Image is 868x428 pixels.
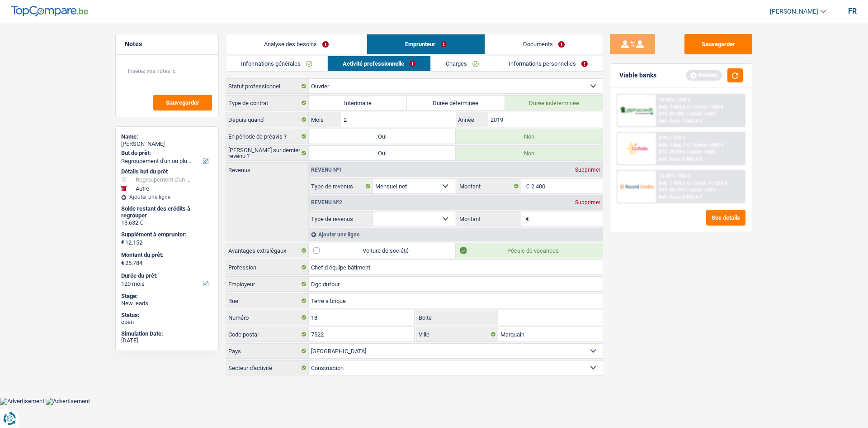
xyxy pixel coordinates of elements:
[309,212,373,226] label: Type de revenus
[121,312,213,319] div: Status:
[121,205,213,219] div: Solde restant des crédits à regrouper
[456,243,603,258] label: Pécule de vacances
[485,34,603,54] a: Documents
[121,231,211,238] label: Supplément à emprunter:
[226,129,309,144] label: En période de préavis ?
[121,168,213,175] div: Détails but du prêt
[691,180,693,186] span: /
[226,310,309,325] label: Numéro
[309,200,344,205] div: Revenu nº2
[328,56,430,71] a: Activité professionnelle
[620,178,653,195] img: Record Credits
[226,293,309,308] label: Rue
[488,112,603,127] input: AAAA
[309,112,341,127] label: Mois
[226,112,309,127] label: Depuis quand
[573,200,603,205] div: Supprimer
[684,34,752,54] button: Sauvegarder
[125,40,209,48] h5: Notes
[226,344,309,358] label: Pays
[848,7,857,15] div: fr
[689,111,716,117] span: Limit: <60%
[309,243,456,258] label: Voiture de société
[620,140,653,157] img: Cofidis
[121,293,213,300] div: Stage:
[689,149,716,155] span: Limit: <50%
[226,260,309,274] label: Profession
[456,129,603,144] label: Non
[226,327,309,341] label: Code postal
[686,187,688,193] span: /
[226,34,367,54] a: Analyse des besoins
[121,219,213,226] div: 13.632 €
[46,398,90,405] img: Advertisement
[166,100,199,106] span: Sauvegarder
[659,180,689,186] span: NAI: 1 459,5 €
[659,118,702,124] div: Ref. Cost: 7 368,8 €
[620,106,653,116] img: AlphaCredit
[309,167,344,173] div: Revenu nº1
[686,111,688,117] span: /
[521,179,531,193] span: €
[226,361,309,375] label: Secteur d'activité
[659,156,702,162] div: Ref. Cost: 6 592,4 €
[226,79,309,93] label: Statut professionnel
[763,4,826,19] a: [PERSON_NAME]
[121,251,211,259] label: Montant du prêt:
[11,6,88,17] img: TopCompare Logo
[494,56,603,71] a: Informations personnelles
[226,56,327,71] a: Informations générales
[659,135,685,141] div: 9.9% | 333 €
[416,310,499,325] label: Boite
[694,180,727,186] span: Limit: >1.033 €
[691,142,693,148] span: /
[659,173,691,179] div: 10.45% | 340 €
[226,277,309,291] label: Employeur
[226,96,309,110] label: Type de contrat
[121,300,213,307] div: New leads
[121,318,213,326] div: open
[416,327,499,341] label: Ville
[456,112,488,127] label: Année
[659,97,691,103] div: 10.99% | 348 €
[121,194,213,200] div: Ajouter une ligne
[694,142,723,148] span: Limit: >800 €
[121,330,213,337] div: Simulation Date:
[456,146,603,160] label: Non
[226,146,309,160] label: [PERSON_NAME] sur dernier revenu ?
[659,104,689,110] span: NAI: 1 452,5 €
[309,228,603,241] div: Ajouter une ligne
[121,149,211,157] label: But du prêt:
[226,163,308,173] label: Revenus
[309,179,373,193] label: Type de revenus
[706,210,745,226] button: See details
[121,272,211,279] label: Durée du prêt:
[659,142,689,148] span: NAI: 1 466,7 €
[309,129,456,144] label: Oui
[309,146,456,160] label: Oui
[694,104,723,110] span: Limit: >750 €
[659,194,702,200] div: Ref. Cost: 6 982,4 €
[659,111,685,117] span: DTI: 39.48%
[226,243,309,258] label: Avantages extralégaux
[619,72,656,79] div: Viable banks
[691,104,693,110] span: /
[407,96,505,110] label: Durée déterminée
[121,337,213,344] div: [DATE]
[121,140,213,148] div: [PERSON_NAME]
[341,112,456,127] input: MM
[457,179,521,193] label: Montant
[659,187,685,193] span: DTI: 39.19%
[367,34,485,54] a: Emprunteur
[121,133,213,140] div: Name:
[505,96,603,110] label: Durée indéterminée
[686,70,722,80] div: Refresh
[153,95,212,111] button: Sauvegarder
[689,187,716,193] span: Limit: <65%
[659,149,685,155] span: DTI: 38.89%
[309,96,407,110] label: Intérimaire
[686,149,688,155] span: /
[431,56,494,71] a: Charges
[521,212,531,226] span: €
[573,167,603,173] div: Supprimer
